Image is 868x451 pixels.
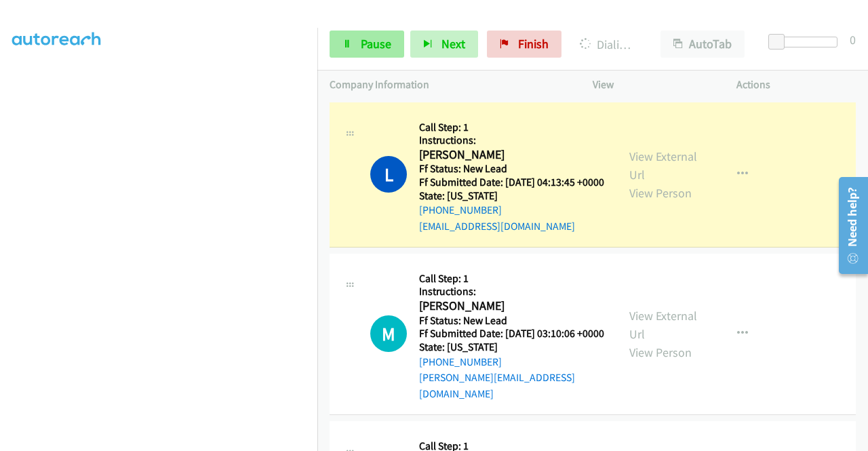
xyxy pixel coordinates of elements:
[419,203,502,216] a: [PHONE_NUMBER]
[580,35,636,54] p: Dialing [PERSON_NAME]
[629,308,697,342] a: View External Url
[419,134,604,147] h5: Instructions:
[441,36,465,52] span: Next
[419,327,605,340] h5: Ff Submitted Date: [DATE] 03:10:06 +0000
[736,77,856,93] p: Actions
[850,31,856,49] div: 0
[419,355,502,368] a: [PHONE_NUMBER]
[829,172,868,279] iframe: Resource Center
[593,77,712,93] p: View
[419,176,604,189] h5: Ff Submitted Date: [DATE] 04:13:45 +0000
[330,77,568,93] p: Company Information
[419,272,605,286] h5: Call Step: 1
[629,185,692,201] a: View Person
[419,298,600,314] h2: [PERSON_NAME]
[660,31,745,58] button: AutoTab
[487,31,561,58] a: Finish
[629,149,697,182] a: View External Url
[419,340,605,354] h5: State: [US_STATE]
[419,220,575,233] a: [EMAIL_ADDRESS][DOMAIN_NAME]
[361,36,391,52] span: Pause
[370,315,407,352] div: The call is yet to be attempted
[775,37,837,47] div: Delay between calls (in seconds)
[419,162,604,176] h5: Ff Status: New Lead
[370,156,407,193] h1: L
[629,345,692,360] a: View Person
[410,31,478,58] button: Next
[419,371,575,400] a: [PERSON_NAME][EMAIL_ADDRESS][DOMAIN_NAME]
[518,36,549,52] span: Finish
[419,121,604,134] h5: Call Step: 1
[370,315,407,352] h1: M
[419,314,605,328] h5: Ff Status: New Lead
[419,285,605,298] h5: Instructions:
[330,31,404,58] a: Pause
[419,147,600,163] h2: [PERSON_NAME]
[419,189,604,203] h5: State: [US_STATE]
